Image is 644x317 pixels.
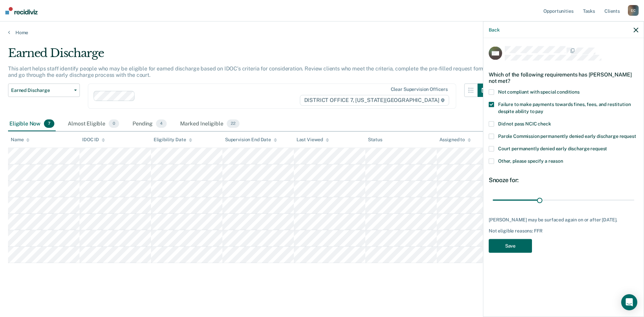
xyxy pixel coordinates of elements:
div: 30 days [528,185,552,194]
span: 4 [156,119,167,128]
span: Court permanently denied early discharge request [498,146,607,151]
div: Snooze for: [489,176,638,184]
div: Supervision End Date [225,137,277,143]
div: Open Intercom Messenger [621,294,637,310]
div: Last Viewed [297,137,329,143]
button: Save [489,239,532,253]
span: Earned Discharge [11,88,71,93]
span: Parole Commission permanently denied early discharge request [498,134,636,139]
span: 7 [44,119,54,128]
img: Recidiviz [5,7,38,14]
div: Eligible Now [8,117,56,131]
div: Pending [131,117,168,131]
span: 0 [109,119,119,128]
div: Marked Ineligible [179,117,240,131]
div: Name [11,137,30,143]
div: Eligibility Date [154,137,192,143]
div: IDOC ID [82,137,105,143]
div: Clear supervision officers [391,87,448,92]
span: Failure to make payments towards fines, fees, and restitution despite ability to pay [498,102,631,114]
div: Status [368,137,382,143]
button: Back [489,27,499,33]
div: Which of the following requirements has [PERSON_NAME] not met? [489,66,638,89]
div: E C [628,5,639,16]
div: Earned Discharge [8,46,491,65]
a: Home [8,30,636,36]
div: Assigned to [439,137,471,143]
span: Did not pass NCIC check [498,121,551,126]
div: Almost Eligible [66,117,120,131]
span: 22 [227,119,239,128]
p: This alert helps staff identify people who may be eligible for earned discharge based on IDOC’s c... [8,65,486,78]
div: [PERSON_NAME] may be surfaced again on or after [DATE]. [489,217,638,222]
span: Other, please specify a reason [498,158,563,164]
div: Not eligible reasons: FFR [489,228,638,234]
span: DISTRICT OFFICE 7, [US_STATE][GEOGRAPHIC_DATA] [300,95,449,106]
span: Not compliant with special conditions [498,89,580,95]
